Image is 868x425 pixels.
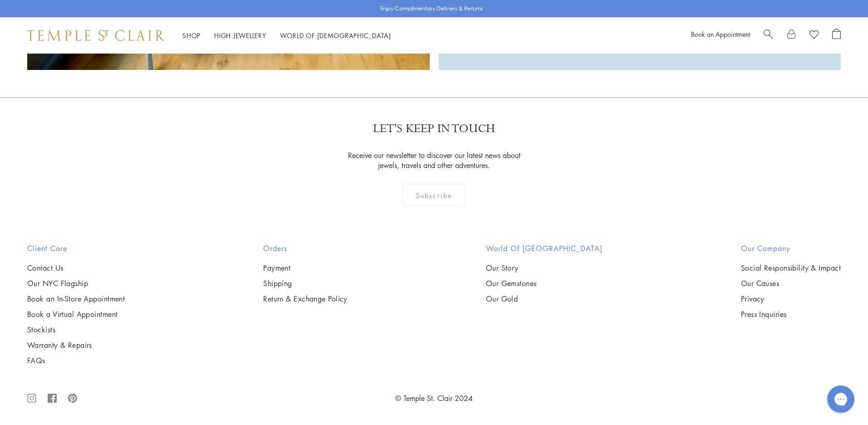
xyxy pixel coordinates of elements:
[27,356,125,366] a: FAQs
[741,294,841,304] a: Privacy
[27,294,125,304] a: Book an In-Store Appointment
[373,121,495,137] p: LET'S KEEP IN TOUCH
[741,278,841,288] a: Our Causes
[395,393,473,403] a: © Temple St. Clair 2024
[342,150,526,170] p: Receive our newsletter to discover our latest news about jewels, travels and other adventures.
[380,4,483,13] p: Enjoy Complimentary Delivery & Returns
[486,243,603,254] h2: World of [GEOGRAPHIC_DATA]
[263,263,348,273] a: Payment
[263,294,348,304] a: Return & Exchange Policy
[741,309,841,319] a: Press Inquiries
[27,30,164,41] img: Temple St. Clair
[741,243,841,254] h2: Our Company
[832,29,841,42] a: Open Shopping Bag
[741,263,841,273] a: Social Responsibility & Impact
[809,29,819,42] a: View Wishlist
[27,263,125,273] a: Contact Us
[182,31,201,40] a: ShopShop
[214,31,266,40] a: High JewelleryHigh Jewellery
[27,325,125,335] a: Stockists
[182,30,391,41] nav: Main navigation
[486,263,603,273] a: Our Story
[27,278,125,288] a: Our NYC Flagship
[764,29,773,42] a: Search
[403,184,465,207] div: Subscribe
[486,278,603,288] a: Our Gemstones
[486,294,603,304] a: Our Gold
[27,243,125,254] h2: Client Care
[263,243,348,254] h2: Orders
[263,278,348,288] a: Shipping
[27,309,125,319] a: Book a Virtual Appointment
[823,382,859,416] iframe: Gorgias live chat messenger
[27,340,125,350] a: Warranty & Repairs
[691,30,750,39] a: Book an Appointment
[280,31,391,40] a: World of [DEMOGRAPHIC_DATA]World of [DEMOGRAPHIC_DATA]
